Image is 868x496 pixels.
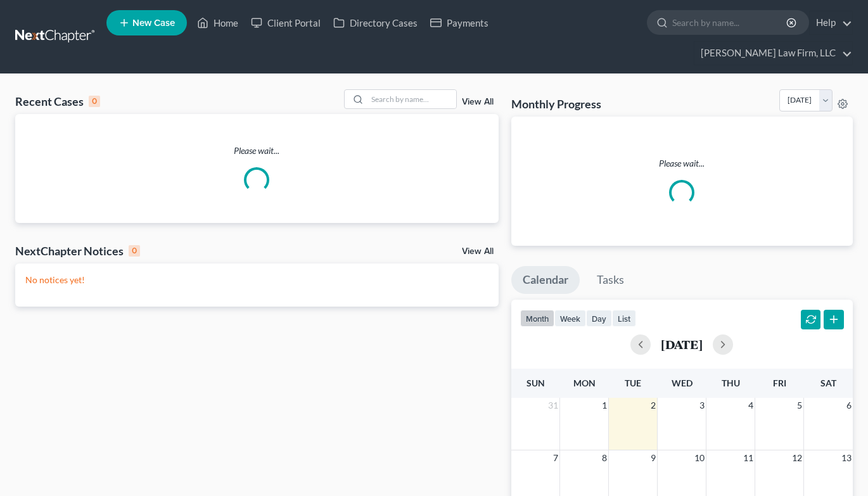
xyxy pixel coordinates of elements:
span: 7 [552,450,559,466]
span: 6 [845,398,853,413]
span: 9 [649,450,657,466]
div: NextChapter Notices [15,243,140,258]
span: 12 [791,450,803,466]
span: Tue [625,378,641,388]
span: 2 [649,398,657,413]
span: New Case [132,18,175,28]
button: week [554,310,586,327]
span: 11 [742,450,755,466]
span: 5 [796,398,803,413]
a: Calendar [511,266,580,294]
span: 4 [747,398,755,413]
div: 0 [89,96,100,107]
a: Directory Cases [327,11,424,34]
button: day [586,310,612,327]
a: View All [462,247,494,256]
span: Fri [773,378,786,388]
p: Please wait... [521,157,843,170]
span: Thu [722,378,740,388]
span: 13 [840,450,853,466]
h3: Monthly Progress [511,96,601,111]
span: Sun [527,378,545,388]
h2: [DATE] [661,338,703,351]
button: list [612,310,636,327]
p: No notices yet! [25,274,488,286]
span: 8 [601,450,608,466]
a: Payments [424,11,495,34]
span: Wed [672,378,692,388]
p: Please wait... [15,144,499,157]
a: [PERSON_NAME] Law Firm, LLC [694,42,852,65]
input: Search by name... [672,11,788,34]
a: Home [191,11,245,34]
div: 0 [129,245,140,257]
a: Help [810,11,852,34]
span: Mon [573,378,596,388]
input: Search by name... [367,90,456,108]
span: Sat [820,378,836,388]
span: 1 [601,398,608,413]
span: 31 [547,398,559,413]
span: 3 [698,398,706,413]
span: 10 [693,450,706,466]
a: View All [462,98,494,106]
div: Recent Cases [15,94,100,109]
button: month [520,310,554,327]
a: Client Portal [245,11,327,34]
a: Tasks [585,266,635,294]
